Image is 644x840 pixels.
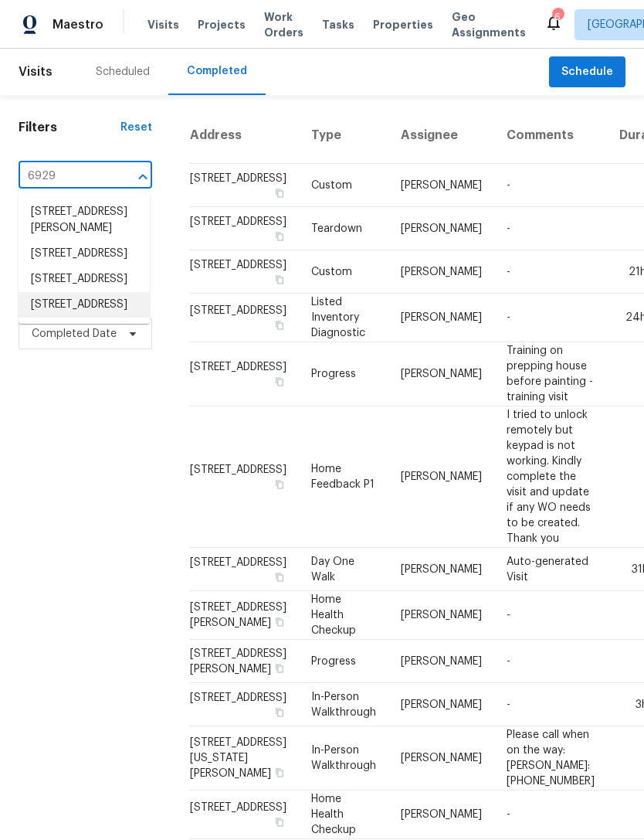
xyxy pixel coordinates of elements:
td: Please call when on the way: [PERSON_NAME]: [PHONE_NUMBER] [494,726,607,791]
span: Work Orders [264,9,303,40]
h1: Filters [19,120,120,135]
td: In-Person Walkthrough [299,683,388,726]
span: Visits [19,55,53,89]
span: Properties [373,17,433,32]
input: Search for an address... [19,165,109,189]
th: Comments [494,107,607,164]
td: - [494,294,607,342]
td: [STREET_ADDRESS] [189,406,299,548]
td: [STREET_ADDRESS] [189,791,299,839]
span: Projects [198,17,246,32]
td: - [494,250,607,294]
button: Copy Address [273,318,286,332]
td: In-Person Walkthrough [299,726,388,791]
button: Schedule [549,56,625,88]
td: [STREET_ADDRESS] [189,250,299,294]
td: Training on prepping house before painting - training visit [494,342,607,406]
td: [PERSON_NAME] [388,640,494,683]
td: I tried to unlock remotely but keypad is not working. Kindly complete the visit and update if any... [494,406,607,548]
td: - [494,591,607,640]
th: Type [299,107,388,164]
td: - [494,683,607,726]
td: Custom [299,250,388,294]
td: [PERSON_NAME] [388,164,494,207]
td: [PERSON_NAME] [388,591,494,640]
td: [PERSON_NAME] [388,342,494,406]
td: - [494,207,607,250]
th: Address [189,107,299,164]
div: 6 [552,9,563,25]
td: Day One Walk [299,548,388,591]
button: Copy Address [273,186,286,200]
td: Progress [299,640,388,683]
td: - [494,164,607,207]
td: [STREET_ADDRESS][PERSON_NAME] [189,640,299,683]
td: Home Feedback P1 [299,406,388,548]
span: Completed Date [32,326,117,342]
td: [STREET_ADDRESS] [189,294,299,342]
button: Copy Address [273,375,286,389]
div: Completed [187,63,247,79]
span: Visits [147,17,179,32]
button: Copy Address [273,478,286,491]
span: Schedule [561,63,613,82]
button: Copy Address [273,766,286,780]
td: [PERSON_NAME] [388,294,494,342]
td: [PERSON_NAME] [388,791,494,839]
td: Auto-generated Visit [494,548,607,591]
td: Progress [299,342,388,406]
td: Listed Inventory Diagnostic [299,294,388,342]
td: - [494,640,607,683]
td: [PERSON_NAME] [388,207,494,250]
button: Copy Address [273,706,286,719]
td: [STREET_ADDRESS] [189,207,299,250]
td: [STREET_ADDRESS][PERSON_NAME] [189,591,299,640]
li: [STREET_ADDRESS] [19,292,150,318]
td: [PERSON_NAME] [388,683,494,726]
td: [STREET_ADDRESS][US_STATE][PERSON_NAME] [189,726,299,791]
td: - [494,791,607,839]
td: [PERSON_NAME] [388,548,494,591]
li: [STREET_ADDRESS] [19,267,150,292]
span: Maestro [53,17,103,32]
li: [STREET_ADDRESS] [19,241,150,267]
button: Copy Address [273,615,286,629]
td: [STREET_ADDRESS] [189,164,299,207]
li: [STREET_ADDRESS][PERSON_NAME] [19,199,150,241]
td: Home Health Checkup [299,591,388,640]
button: Copy Address [273,230,286,243]
div: Scheduled [96,64,150,80]
button: Copy Address [273,570,286,584]
td: [PERSON_NAME] [388,250,494,294]
td: Home Health Checkup [299,791,388,839]
button: Copy Address [273,661,286,675]
span: Tasks [322,19,354,30]
th: Assignee [388,107,494,164]
td: [STREET_ADDRESS] [189,548,299,591]
td: Custom [299,164,388,207]
button: Copy Address [273,273,286,287]
span: Geo Assignments [452,9,526,40]
td: [PERSON_NAME] [388,726,494,791]
div: Reset [120,120,152,135]
td: [STREET_ADDRESS] [189,683,299,726]
button: Close [132,166,154,188]
td: [PERSON_NAME] [388,406,494,548]
button: Copy Address [273,815,286,829]
td: [STREET_ADDRESS] [189,342,299,406]
td: Teardown [299,207,388,250]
